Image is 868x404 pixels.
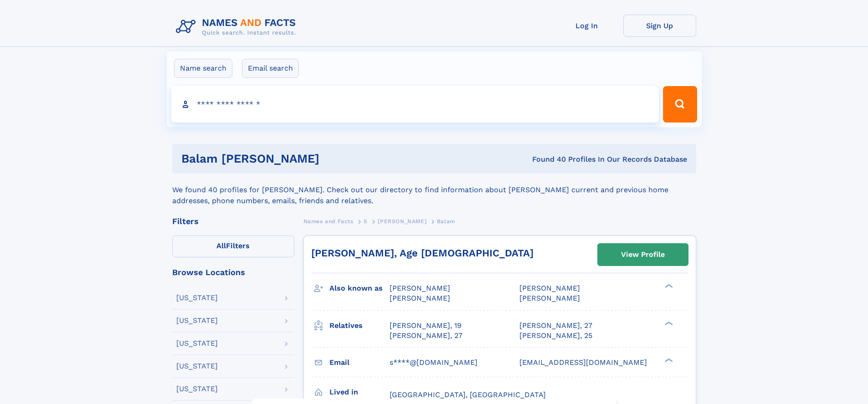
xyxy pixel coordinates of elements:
h3: Also known as [329,281,390,296]
span: All [216,241,226,250]
span: [PERSON_NAME] [390,294,450,302]
a: Names and Facts [303,215,354,227]
h3: Email [329,355,390,370]
div: [US_STATE] [176,294,218,302]
h3: Relatives [329,318,390,333]
a: S [364,215,368,227]
a: [PERSON_NAME], Age [DEMOGRAPHIC_DATA] [311,247,534,259]
a: [PERSON_NAME], 25 [519,331,592,341]
label: Filters [172,235,294,257]
a: [PERSON_NAME], 27 [519,321,592,331]
a: Log In [550,15,623,37]
span: [PERSON_NAME] [378,218,426,225]
div: [US_STATE] [176,340,218,347]
h1: Balam [PERSON_NAME] [181,153,426,164]
a: [PERSON_NAME] [378,215,426,227]
label: Name search [174,59,232,78]
div: ❯ [663,357,673,363]
span: S [364,218,368,225]
div: [US_STATE] [176,385,218,393]
span: [EMAIL_ADDRESS][DOMAIN_NAME] [519,358,647,367]
div: Browse Locations [172,268,294,276]
span: Balam [437,218,455,225]
button: Search Button [663,86,697,123]
label: Email search [242,59,299,78]
span: [PERSON_NAME] [519,294,580,302]
div: ❯ [663,283,673,289]
div: ❯ [663,320,673,326]
div: Filters [172,217,294,225]
a: [PERSON_NAME], 19 [390,321,462,331]
div: Found 40 Profiles In Our Records Database [426,154,687,164]
div: We found 40 profiles for [PERSON_NAME]. Check out our directory to find information about [PERSON... [172,174,696,206]
input: search input [171,86,659,123]
h3: Lived in [329,384,390,400]
a: View Profile [598,244,688,266]
span: [PERSON_NAME] [519,284,580,292]
img: Logo Names and Facts [172,15,303,39]
div: [US_STATE] [176,363,218,370]
div: [US_STATE] [176,317,218,324]
a: [PERSON_NAME], 27 [390,331,462,341]
span: [GEOGRAPHIC_DATA], [GEOGRAPHIC_DATA] [390,390,546,399]
a: Sign Up [623,15,696,37]
div: View Profile [621,244,665,265]
span: [PERSON_NAME] [390,284,450,292]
